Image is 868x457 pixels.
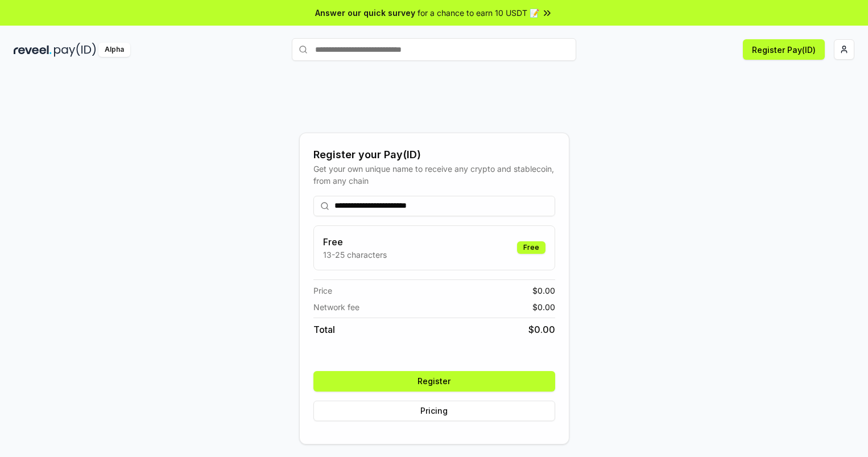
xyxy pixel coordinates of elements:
[98,43,130,57] div: Alpha
[313,371,555,392] button: Register
[313,323,335,336] span: Total
[313,147,555,163] div: Register your Pay(ID)
[14,43,52,57] img: reveel_dark
[418,7,539,19] span: for a chance to earn 10 USDT 📝
[323,249,387,261] p: 13-25 characters
[313,401,555,421] button: Pricing
[313,163,555,187] div: Get your own unique name to receive any crypto and stablecoin, from any chain
[528,323,555,336] span: $ 0.00
[313,301,359,313] span: Network fee
[54,43,96,57] img: pay_id
[743,39,825,60] button: Register Pay(ID)
[313,285,332,297] span: Price
[323,235,387,249] h3: Free
[532,301,555,313] span: $ 0.00
[532,285,555,297] span: $ 0.00
[315,7,415,19] span: Answer our quick survey
[517,241,545,254] div: Free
